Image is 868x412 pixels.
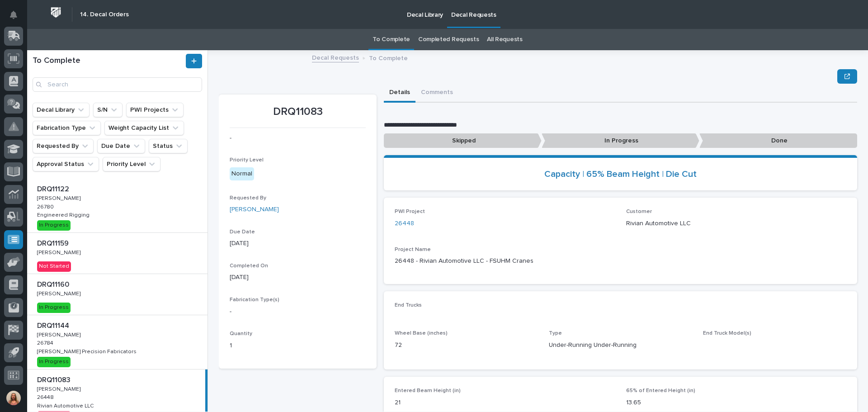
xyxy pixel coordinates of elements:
span: Project Name [395,247,431,252]
span: Customer [626,209,652,214]
img: Workspace Logo [47,4,64,21]
p: 26784 [37,338,55,346]
h2: 14. Decal Orders [80,11,129,19]
div: In Progress [37,357,71,367]
p: Rivian Automotive LLC [37,401,95,409]
span: Entered Beam Height (in) [395,388,461,393]
button: Requested By [33,139,94,153]
p: [PERSON_NAME] [37,330,82,338]
span: 65% of Entered Height (in) [626,388,695,393]
p: Rivian Automotive LLC [626,219,847,228]
p: 1 [230,341,366,350]
p: Skipped [384,133,542,148]
p: [DATE] [230,239,366,248]
p: [PERSON_NAME] [37,248,82,256]
a: To Complete [373,29,410,50]
p: [PERSON_NAME] [37,289,82,297]
p: 26780 [37,202,56,210]
p: 26448 - Rivian Automotive LLC - FSUHM Cranes [395,256,846,266]
p: 26448 [37,393,56,401]
div: Notifications [11,11,23,25]
p: Engineered Rigging [37,210,91,218]
span: End Truck Model(s) [703,331,751,336]
p: DRQ11144 [37,320,71,330]
p: [PERSON_NAME] [37,194,82,202]
a: 26448 [395,219,414,228]
span: Quantity [230,331,252,336]
p: DRQ11159 [37,237,71,248]
span: Under-Running [549,341,592,350]
button: Decal Library [33,103,90,117]
span: Requested By [230,195,266,201]
p: - [230,133,366,143]
span: End Trucks [395,303,422,308]
a: DRQ11160DRQ11160 [PERSON_NAME][PERSON_NAME] In Progress [27,274,208,315]
button: Fabrication Type [33,121,101,135]
button: Weight Capacity List [104,121,184,135]
p: DRQ11122 [37,183,71,194]
span: Due Date [230,229,255,235]
p: To Complete [369,52,408,62]
button: Priority Level [103,157,160,171]
button: Status [149,139,188,153]
button: Details [384,84,415,103]
div: Normal [230,167,254,180]
a: Capacity | 65% Beam Height | Die Cut [544,169,697,180]
p: DRQ11160 [37,279,71,289]
p: 13.65 [626,398,847,407]
p: [DATE] [230,273,366,282]
span: Wheel Base (inches) [395,331,448,336]
p: In Progress [542,133,699,148]
button: PWI Projects [126,103,184,117]
span: PWI Project [395,209,425,214]
p: - [230,307,366,317]
span: Under-Running [594,341,637,350]
div: In Progress [37,220,71,230]
p: DRQ11083 [230,105,366,118]
button: Due Date [97,139,145,153]
a: DRQ11159DRQ11159 [PERSON_NAME][PERSON_NAME] Not Started [27,233,208,274]
p: 72 [395,341,538,350]
a: Decal Requests [312,52,359,62]
a: [PERSON_NAME] [230,205,279,214]
span: Fabrication Type(s) [230,297,279,303]
p: [PERSON_NAME] [37,384,82,393]
a: DRQ11144DRQ11144 [PERSON_NAME][PERSON_NAME] 2678426784 [PERSON_NAME] Precision Fabricators[PERSON... [27,315,208,369]
p: Done [699,133,857,148]
h1: To Complete [33,56,184,66]
div: Not Started [37,261,71,271]
button: users-avatar [4,388,23,407]
button: S/N [93,103,123,117]
button: Notifications [4,5,23,24]
a: Completed Requests [418,29,479,50]
p: DRQ11083 [37,374,72,384]
button: Approval Status [33,157,99,171]
span: Type [549,331,562,336]
a: All Requests [487,29,522,50]
span: Completed On [230,263,268,269]
span: Priority Level [230,157,264,163]
input: Search [33,77,202,92]
p: [PERSON_NAME] Precision Fabricators [37,347,138,355]
p: 21 [395,398,615,407]
a: DRQ11122DRQ11122 [PERSON_NAME][PERSON_NAME] 2678026780 Engineered RiggingEngineered Rigging In Pr... [27,179,208,233]
button: Comments [415,84,458,103]
div: In Progress [37,303,71,313]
